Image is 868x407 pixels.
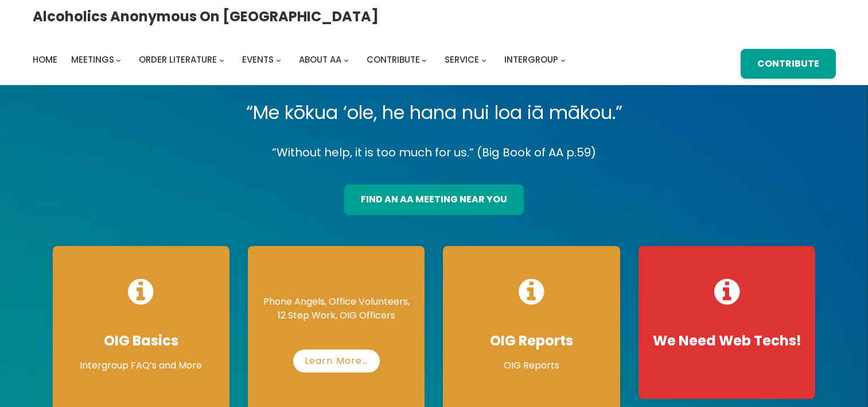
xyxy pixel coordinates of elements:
[504,52,558,68] a: Intergroup
[242,53,274,66] span: Events
[219,57,224,63] button: Order Literature submenu
[139,53,217,66] span: Order Literature
[445,52,479,68] a: Service
[454,332,608,350] h4: OIG Reports
[650,332,804,350] h4: We Need Web Techs!
[33,4,379,29] a: Alcoholics Anonymous on [GEOGRAPHIC_DATA]
[367,52,420,68] a: Contribute
[741,49,836,79] a: Contribute
[293,350,380,373] a: Learn More…
[71,53,114,66] span: Meetings
[116,57,121,63] button: Meetings submenu
[504,53,558,66] span: Intergroup
[33,52,57,68] a: Home
[44,143,825,163] p: “Without help, it is too much for us.” (Big Book of AA p.59)
[242,52,274,68] a: Events
[276,57,281,63] button: Events submenu
[422,57,427,63] button: Contribute submenu
[64,359,218,373] p: Intergroup FAQ’s and More
[445,53,479,66] span: Service
[71,52,114,68] a: Meetings
[259,295,413,322] p: Phone Angels, Office Volunteers, 12 Step Work, OIG Officers
[344,57,349,63] button: About AA submenu
[33,52,570,68] nav: Intergroup
[481,57,486,63] button: Service submenu
[560,57,566,63] button: Intergroup submenu
[454,359,608,373] p: OIG Reports
[44,97,825,129] p: “Me kōkua ‘ole, he hana nui loa iā mākou.”
[367,53,420,66] span: Contribute
[299,52,341,68] a: About AA
[344,185,524,215] a: find an aa meeting near you
[299,53,341,66] span: About AA
[64,332,218,350] h4: OIG Basics
[33,53,57,66] span: Home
